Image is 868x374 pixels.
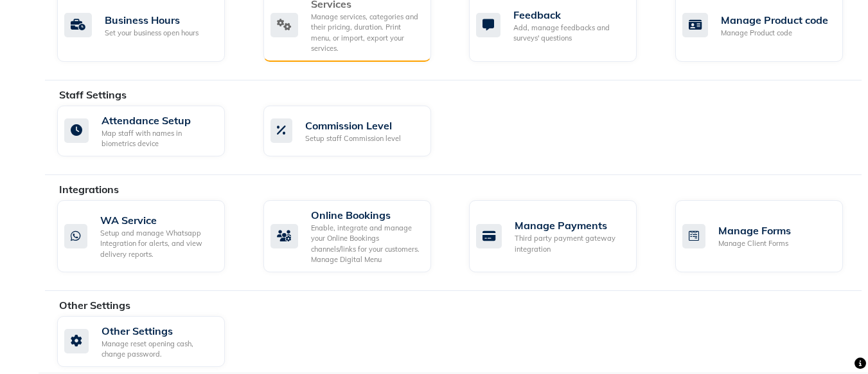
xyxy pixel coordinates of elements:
[515,218,626,233] div: Manage Payments
[57,316,244,367] a: Other SettingsManage reset opening cash, change password.
[100,212,215,228] div: WA Service
[469,200,656,272] a: Manage PaymentsThird party payment gateway integration
[57,200,244,272] a: WA ServiceSetup and manage Whatsapp Integration for alerts, and view delivery reports.
[263,200,450,272] a: Online BookingsEnable, integrate and manage your Online Bookings channels/links for your customer...
[102,113,215,128] div: Attendance Setup
[102,339,215,360] div: Manage reset opening cash, change password.
[513,7,626,23] div: Feedback
[105,12,199,28] div: Business Hours
[100,228,215,260] div: Setup and manage Whatsapp Integration for alerts, and view delivery reports.
[311,207,421,223] div: Online Bookings
[102,128,215,149] div: Map staff with names in biometrics device
[311,223,421,265] div: Enable, integrate and manage your Online Bookings channels/links for your customers. Manage Digit...
[721,12,828,28] div: Manage Product code
[718,223,791,238] div: Manage Forms
[305,133,401,144] div: Setup staff Commission level
[515,233,626,254] div: Third party payment gateway integration
[263,106,450,156] a: Commission LevelSetup staff Commission level
[102,323,215,339] div: Other Settings
[718,238,791,249] div: Manage Client Forms
[513,23,626,44] div: Add, manage feedbacks and surveys' questions
[311,12,421,54] div: Manage services, categories and their pricing, duration. Print menu, or import, export your servi...
[305,118,401,133] div: Commission Level
[105,28,199,39] div: Set your business open hours
[57,106,244,156] a: Attendance SetupMap staff with names in biometrics device
[721,28,828,39] div: Manage Product code
[675,200,862,272] a: Manage FormsManage Client Forms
